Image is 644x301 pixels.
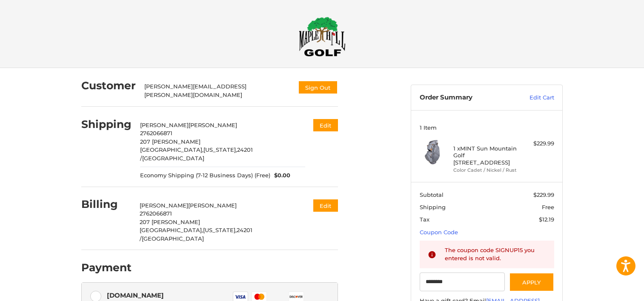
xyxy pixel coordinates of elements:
[144,82,290,99] div: [PERSON_NAME][EMAIL_ADDRESS][PERSON_NAME][DOMAIN_NAME]
[81,79,136,92] h2: Customer
[140,202,188,209] span: [PERSON_NAME]
[420,216,429,223] span: Tax
[188,202,237,209] span: [PERSON_NAME]
[420,94,511,102] h3: Order Summary
[445,246,546,263] div: The coupon code SIGNUP15 you entered is not valid.
[542,204,554,210] span: Free
[140,227,252,242] span: 24201 /
[420,204,446,210] span: Shipping
[142,155,204,162] span: [GEOGRAPHIC_DATA]
[453,145,518,166] h4: 1 x MINT Sun Mountain Golf [STREET_ADDRESS]
[140,122,189,128] span: [PERSON_NAME]
[203,227,237,233] span: [US_STATE],
[539,216,554,223] span: $12.19
[420,273,505,292] input: Gift Certificate or Coupon Code
[509,273,554,292] button: Apply
[140,138,200,145] span: 207 [PERSON_NAME]
[299,17,346,57] img: Maple Hill Golf
[189,122,237,128] span: [PERSON_NAME]
[313,119,338,131] button: Edit
[420,124,554,131] h3: 1 Item
[270,171,291,180] span: $0.00
[453,167,518,174] li: Color Cadet / Nickel / Rust
[140,130,172,136] span: 2762066871
[140,219,200,225] span: 207 [PERSON_NAME]
[298,80,338,94] button: Sign Out
[420,191,444,198] span: Subtotal
[140,146,253,162] span: 24201 /
[140,227,203,233] span: [GEOGRAPHIC_DATA],
[521,139,554,148] div: $229.99
[313,199,338,212] button: Edit
[574,278,644,301] iframe: Google Customer Reviews
[140,146,203,153] span: [GEOGRAPHIC_DATA],
[142,235,204,242] span: [GEOGRAPHIC_DATA]
[420,229,458,236] a: Coupon Code
[81,198,131,211] h2: Billing
[511,94,554,102] a: Edit Cart
[533,191,554,198] span: $229.99
[140,171,270,180] span: Economy Shipping (7-12 Business Days) (Free)
[81,261,132,274] h2: Payment
[203,146,237,153] span: [US_STATE],
[140,210,172,217] span: 2762066871
[81,118,132,131] h2: Shipping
